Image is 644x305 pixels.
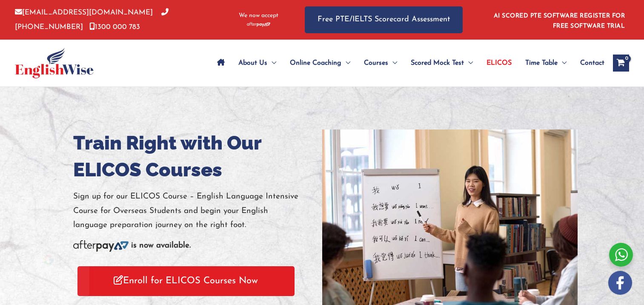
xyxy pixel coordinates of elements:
a: CoursesMenu Toggle [357,48,404,78]
a: 1300 000 783 [89,23,140,31]
aside: Header Widget 1 [489,6,629,34]
a: [PHONE_NUMBER] [15,9,169,30]
a: Free PTE/IELTS Scorecard Assessment [305,6,463,33]
a: [EMAIL_ADDRESS][DOMAIN_NAME] [15,9,153,16]
a: Scored Mock TestMenu Toggle [404,48,480,78]
a: Online CoachingMenu Toggle [283,48,357,78]
h1: Train Right with Our ELICOS Courses [73,129,316,183]
a: About UsMenu Toggle [232,48,283,78]
a: ELICOS [480,48,518,78]
span: Contact [580,48,604,78]
span: Courses [364,48,388,78]
span: Online Coaching [290,48,341,78]
p: Sign up for our ELICOS Course – English Language Intensive Course for Overseas Students and begin... [73,190,316,232]
span: Time Table [525,48,558,78]
a: Time TableMenu Toggle [518,48,573,78]
a: Contact [573,48,604,78]
img: Afterpay-Logo [73,240,129,252]
span: We now accept [239,12,278,20]
b: is now available. [131,242,191,250]
span: Scored Mock Test [411,48,464,78]
a: Enroll for ELICOS Courses Now [77,266,295,296]
span: Menu Toggle [388,48,397,78]
span: ELICOS [487,48,512,78]
a: View Shopping Cart, empty [613,55,629,72]
img: cropped-ew-logo [15,48,94,78]
img: white-facebook.png [608,271,632,295]
span: Menu Toggle [558,48,567,78]
span: About Us [238,48,267,78]
span: Menu Toggle [341,48,350,78]
span: Menu Toggle [464,48,473,78]
nav: Site Navigation: Main Menu [210,48,604,78]
span: Menu Toggle [267,48,276,78]
a: AI SCORED PTE SOFTWARE REGISTER FOR FREE SOFTWARE TRIAL [494,13,625,29]
img: Afterpay-Logo [247,22,270,27]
